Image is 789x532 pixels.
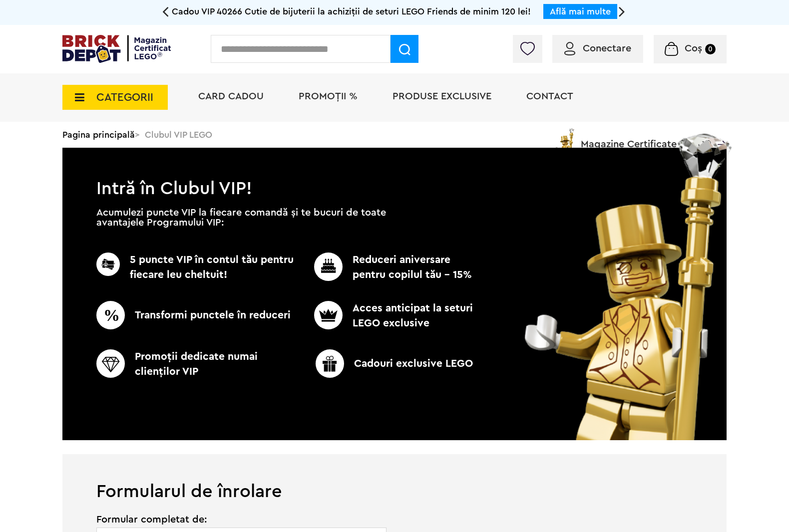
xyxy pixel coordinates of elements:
[96,515,388,525] span: Formular completat de:
[526,91,573,101] a: Contact
[96,301,125,329] img: CC_BD_Green_chek_mark
[96,253,298,282] p: 5 puncte VIP în contul tău pentru fiecare leu cheltuit!
[316,349,344,378] img: CC_BD_Green_chek_mark
[172,7,531,16] span: Cadou VIP 40266 Cutie de bijuterii la achiziții de seturi LEGO Friends de minim 120 lei!
[581,126,711,149] span: Magazine Certificate LEGO®
[96,349,298,379] p: Promoţii dedicate numai clienţilor VIP
[96,301,298,329] p: Transformi punctele în reduceri
[314,301,343,329] img: CC_BD_Green_chek_mark
[62,148,727,194] h1: Intră în Clubul VIP!
[393,91,491,101] a: Produse exclusive
[685,43,702,53] span: Coș
[62,454,727,501] h1: Formularul de înrolare
[711,126,727,136] a: Magazine Certificate LEGO®
[298,253,476,282] p: Reduceri aniversare pentru copilul tău - 15%
[96,253,120,276] img: CC_BD_Green_chek_mark
[583,43,631,53] span: Conectare
[314,253,343,281] img: CC_BD_Green_chek_mark
[96,208,386,228] p: Acumulezi puncte VIP la fiecare comandă și te bucuri de toate avantajele Programului VIP:
[705,44,716,54] small: 0
[96,92,153,103] span: CATEGORII
[550,7,611,16] a: Află mai multe
[294,349,495,378] p: Cadouri exclusive LEGO
[96,349,125,378] img: CC_BD_Green_chek_mark
[299,91,358,101] a: PROMOȚII %
[564,43,631,53] a: Conectare
[298,301,476,331] p: Acces anticipat la seturi LEGO exclusive
[511,134,747,440] img: vip_page_image
[198,91,264,101] a: Card Cadou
